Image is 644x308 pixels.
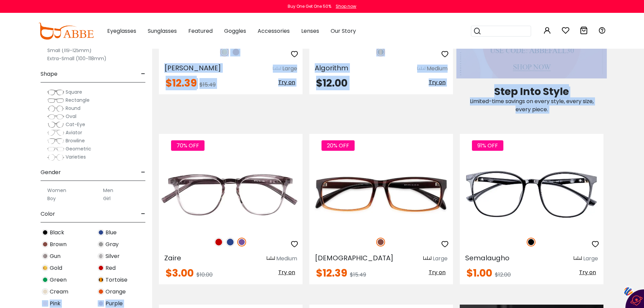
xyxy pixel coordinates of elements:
img: Tortoise [98,277,104,283]
img: Aviator.png [47,129,64,136]
span: Limited-time savings on every style, every size, every piece. [470,97,594,113]
img: size ruler [574,256,582,261]
span: [PERSON_NAME] [164,63,221,73]
img: Brown [376,238,385,246]
a: Shop now [332,3,356,9]
img: Gold [42,265,48,271]
img: Brown [42,241,48,247]
span: Gun [50,252,61,260]
img: Purple Zaire - TR ,Universal Bridge Fit [159,158,303,230]
span: Our Story [331,27,356,35]
img: Gun [42,253,48,259]
span: Color [41,206,55,222]
span: Goggles [224,27,246,35]
img: Rectangle.png [47,97,64,104]
button: Try on [427,78,448,87]
span: $10.00 [196,271,213,279]
span: Try on [579,268,596,276]
span: 20% OFF [321,140,355,151]
span: $12.00 [495,271,511,279]
span: Try on [278,78,295,86]
span: $3.00 [166,266,194,280]
span: Pink [50,300,61,308]
span: $1.00 [467,266,492,280]
span: Brown [50,240,67,248]
label: Men [103,186,113,194]
img: Brown [232,48,240,56]
div: Shop now [336,3,356,9]
span: Orange [105,288,126,296]
img: Gray [98,241,104,247]
button: Try on [427,268,448,277]
span: Semalaugho [465,253,509,263]
span: Algorithm [315,63,348,73]
span: Varieties [66,153,86,160]
label: Boy [47,194,56,203]
img: Cat-Eye.png [47,121,64,128]
span: Square [66,89,82,95]
img: Black Semalaugho - Plastic ,Universal Bridge Fit [460,158,603,230]
span: Try on [429,268,446,276]
span: 91% OFF [472,140,503,151]
span: Featured [188,27,213,35]
span: Zaire [164,253,181,263]
span: Cream [50,288,68,296]
button: Try on [577,268,598,277]
img: Green [42,277,48,283]
img: Red [214,238,223,246]
span: Oval [66,113,76,120]
img: Purple [237,238,246,246]
img: Blue [226,238,235,246]
img: Red [98,265,104,271]
span: Rectangle [66,97,90,103]
img: size ruler [423,256,431,261]
img: Black [527,238,535,246]
span: Shape [41,66,57,82]
img: Brown Isaiah - TR ,Universal Bridge Fit [309,158,453,230]
label: Small (119-125mm) [47,46,92,54]
img: Gold [220,48,229,56]
span: Cat-Eye [66,121,85,128]
div: Medium [427,65,448,73]
img: Black [42,229,48,236]
span: Black [50,229,64,237]
span: - [141,206,145,222]
span: $12.00 [316,76,348,90]
img: abbeglasses.com [38,23,94,40]
div: Large [583,255,598,263]
span: Round [66,105,80,112]
img: size ruler [417,66,425,71]
span: Gray [105,240,119,248]
span: [DEMOGRAPHIC_DATA] [315,253,393,263]
button: Try on [276,78,297,87]
span: Sunglasses [148,27,177,35]
span: Green [50,276,67,284]
img: Silver [98,253,104,259]
img: Purple [98,300,104,307]
img: Square.png [47,89,64,96]
span: Purple [105,300,123,308]
span: Aviator [66,129,82,136]
img: Tortoise [376,48,385,56]
span: Try on [278,268,295,276]
img: Blue [98,229,104,236]
span: Blue [105,229,117,237]
span: $15.49 [199,81,216,89]
div: Large [282,65,297,73]
label: Girl [103,194,111,203]
div: Medium [276,255,297,263]
span: $15.49 [350,271,366,279]
span: Try on [429,78,446,86]
img: Orange [98,288,104,295]
span: Gender [41,164,61,181]
span: $12.39 [316,266,347,280]
span: Step Into Style [494,84,569,99]
span: Lenses [301,27,319,35]
label: Women [47,186,66,194]
span: Tortoise [105,276,127,284]
span: Gold [50,264,62,272]
div: Buy One Get One 50% [288,3,331,9]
